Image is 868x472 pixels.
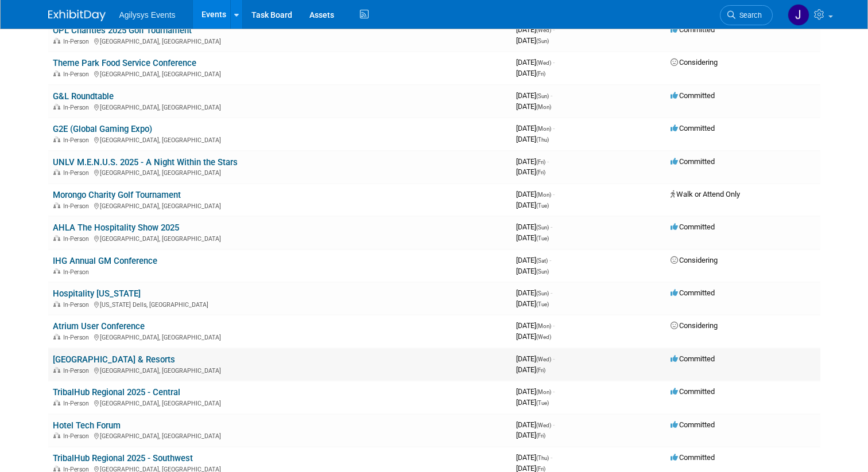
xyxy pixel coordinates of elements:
span: - [549,256,551,264]
span: [DATE] [516,233,549,242]
img: In-Person Event [53,466,60,471]
span: Committed [671,354,715,363]
span: [DATE] [516,36,549,45]
img: In-Person Event [53,400,60,405]
span: Considering [671,256,718,264]
span: [DATE] [516,299,549,308]
span: - [553,190,555,198]
span: [DATE] [516,25,555,34]
a: G2E (Global Gaming Expo) [53,124,152,134]
span: (Fri) [536,466,545,472]
span: [DATE] [516,91,552,100]
a: Search [720,5,773,25]
span: Committed [671,25,715,34]
span: [DATE] [516,124,555,132]
div: [GEOGRAPHIC_DATA], [GEOGRAPHIC_DATA] [53,36,507,45]
span: Committed [671,157,715,166]
span: In-Person [63,334,92,341]
span: Walk or Attend Only [671,190,740,198]
span: (Sun) [536,268,549,275]
a: TribalHub Regional 2025 - Southwest [53,453,193,463]
span: [DATE] [516,135,549,143]
span: [DATE] [516,190,555,198]
span: Committed [671,124,715,132]
a: Atrium User Conference [53,321,145,331]
span: [DATE] [516,288,552,297]
a: IHG Annual GM Conference [53,256,157,266]
span: - [551,288,552,297]
div: [GEOGRAPHIC_DATA], [GEOGRAPHIC_DATA] [53,69,507,78]
span: [DATE] [516,157,549,166]
span: (Mon) [536,389,551,395]
span: In-Person [63,202,92,210]
img: In-Person Event [53,136,60,142]
span: Committed [671,453,715,462]
span: [DATE] [516,453,552,462]
span: [DATE] [516,387,555,396]
a: AHLA The Hospitality Show 2025 [53,223,179,233]
span: (Fri) [536,367,545,373]
span: [DATE] [516,167,545,176]
img: In-Person Event [53,202,60,208]
span: (Sun) [536,290,549,297]
img: In-Person Event [53,169,60,175]
span: (Mon) [536,104,551,110]
span: [DATE] [516,321,555,330]
span: (Sat) [536,258,548,264]
span: Committed [671,387,715,396]
span: (Sun) [536,38,549,44]
span: [DATE] [516,365,545,374]
span: - [553,58,555,67]
span: Committed [671,91,715,100]
span: (Sun) [536,224,549,231]
span: Committed [671,288,715,297]
span: In-Person [63,235,92,243]
span: - [553,420,555,429]
span: (Mon) [536,126,551,132]
span: - [551,453,552,462]
span: [DATE] [516,201,549,209]
span: Search [735,11,762,19]
span: - [553,387,555,396]
span: (Wed) [536,356,551,362]
span: (Tue) [536,235,549,241]
span: (Wed) [536,27,551,33]
span: - [553,25,555,34]
span: (Tue) [536,202,549,209]
img: In-Person Event [53,235,60,241]
div: [GEOGRAPHIC_DATA], [GEOGRAPHIC_DATA] [53,135,507,144]
img: In-Person Event [53,104,60,110]
span: In-Person [63,169,92,177]
span: In-Person [63,400,92,407]
div: [GEOGRAPHIC_DATA], [GEOGRAPHIC_DATA] [53,431,507,440]
span: In-Person [63,104,92,111]
span: - [547,157,549,166]
span: In-Person [63,136,92,144]
span: In-Person [63,367,92,375]
a: G&L Roundtable [53,91,114,102]
a: TribalHub Regional 2025 - Central [53,387,180,397]
span: Considering [671,58,718,67]
span: [DATE] [516,420,555,429]
span: (Wed) [536,334,551,340]
span: In-Person [63,71,92,78]
span: [DATE] [516,398,549,407]
a: Theme Park Food Service Conference [53,58,196,68]
span: (Fri) [536,159,545,165]
span: (Fri) [536,71,545,77]
span: (Fri) [536,432,545,439]
span: Agilysys Events [119,10,176,19]
span: [DATE] [516,58,555,67]
span: (Mon) [536,323,551,329]
span: [DATE] [516,69,545,77]
div: [GEOGRAPHIC_DATA], [GEOGRAPHIC_DATA] [53,201,507,210]
div: [GEOGRAPHIC_DATA], [GEOGRAPHIC_DATA] [53,167,507,177]
span: Committed [671,223,715,231]
span: - [553,321,555,330]
div: [GEOGRAPHIC_DATA], [GEOGRAPHIC_DATA] [53,102,507,111]
a: [GEOGRAPHIC_DATA] & Resorts [53,354,175,365]
div: [US_STATE] Dells, [GEOGRAPHIC_DATA] [53,299,507,309]
span: In-Person [63,268,92,276]
img: In-Person Event [53,71,60,76]
a: Hospitality [US_STATE] [53,288,141,299]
